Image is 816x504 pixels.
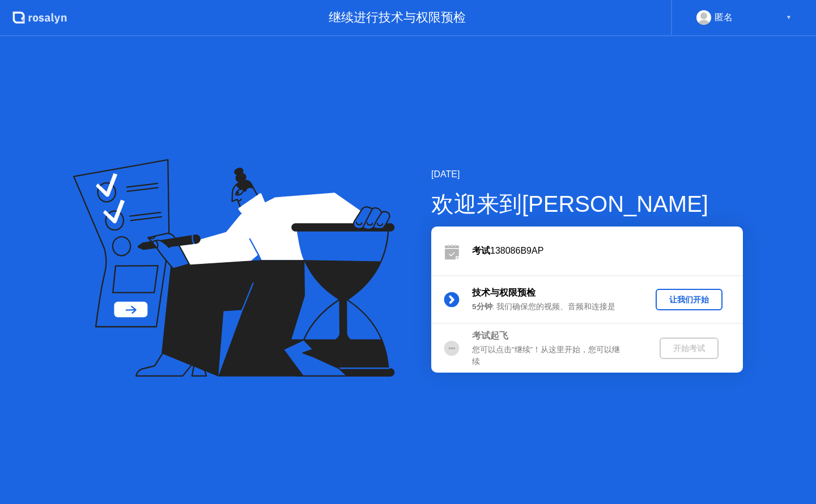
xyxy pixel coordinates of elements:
div: 开始考试 [664,343,714,354]
div: 欢迎来到[PERSON_NAME] [431,187,743,221]
b: 技术与权限预检 [472,288,535,297]
b: 5分钟 [472,302,492,311]
div: 让我们开始 [660,294,718,305]
div: [DATE] [431,168,743,181]
div: ▼ [786,10,792,25]
div: 匿名 [715,10,733,25]
button: 让我们开始 [656,289,722,310]
div: : 我们确保您的视频、音频和连接是 [472,301,635,313]
b: 考试起飞 [472,331,508,340]
div: 您可以点击”继续”！从这里开始，您可以继续 [472,344,635,368]
b: 考试 [472,246,490,255]
button: 开始考试 [660,338,719,359]
div: 138086B9AP [472,244,743,258]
